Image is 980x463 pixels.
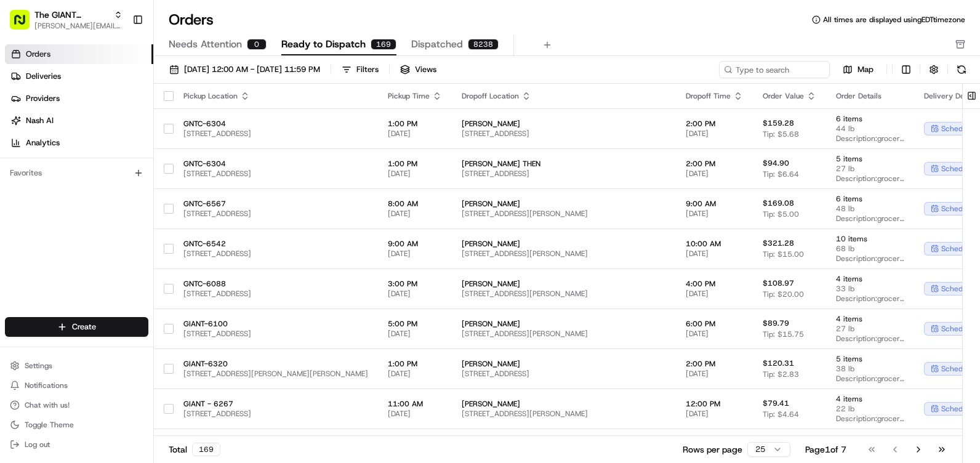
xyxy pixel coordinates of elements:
div: 0 [247,39,267,50]
span: [DATE] 12:00 AM - [DATE] 11:59 PM [184,64,320,75]
span: $120.31 [763,358,794,368]
span: Toggle Theme [25,420,74,430]
span: Providers [26,93,60,104]
span: scheduled [941,164,977,174]
span: [PERSON_NAME] [462,119,666,129]
span: 33 lb [836,284,904,294]
span: $321.28 [763,238,794,248]
span: [STREET_ADDRESS][PERSON_NAME] [462,289,666,299]
span: 22 lb [836,404,904,414]
div: 8238 [468,39,499,50]
span: GNTC-6542 [183,239,368,249]
span: 48 lb [836,204,904,214]
span: 2:00 PM [686,119,743,129]
span: Tip: $5.68 [763,129,799,139]
a: Nash AI [5,111,153,131]
button: Settings [5,357,148,374]
span: Tip: $15.00 [763,249,804,259]
span: 44 lb [836,124,904,134]
button: [PERSON_NAME][EMAIL_ADDRESS][PERSON_NAME][DOMAIN_NAME] [34,21,122,31]
span: scheduled [941,404,977,414]
span: $159.28 [763,118,794,128]
button: Notifications [5,377,148,394]
span: 8:00 AM [388,199,442,209]
span: Description: grocery bags [836,294,904,304]
button: Filters [336,61,384,78]
span: [STREET_ADDRESS] [183,249,368,259]
div: Order Details [836,91,904,101]
span: $89.79 [763,318,789,328]
span: 2:00 PM [686,159,743,169]
span: 1:00 PM [388,359,442,369]
span: Tip: $15.75 [763,329,804,339]
span: [PERSON_NAME] [462,239,666,249]
span: Description: grocery bags [836,414,904,424]
span: scheduled [941,124,977,134]
span: Description: grocery bags [836,334,904,344]
span: Tip: $4.64 [763,409,799,419]
button: Start new chat [209,121,224,136]
span: Description: grocery bags [836,134,904,143]
span: [DATE] [686,249,743,259]
div: Favorites [5,163,148,183]
span: 10:00 AM [686,239,743,249]
span: 2:00 PM [686,359,743,369]
span: [DATE] [388,329,442,339]
span: 6 items [836,114,904,124]
button: Chat with us! [5,397,148,414]
span: [STREET_ADDRESS] [183,409,368,419]
span: [DATE] [686,129,743,139]
div: Dropoff Location [462,91,666,101]
span: Orders [26,49,50,60]
span: 27 lb [836,324,904,334]
span: Settings [25,361,52,371]
span: Description: grocery bags [836,214,904,223]
div: Total [169,443,220,456]
div: We're available if you need us! [42,130,156,140]
input: Clear [32,79,203,92]
button: Log out [5,436,148,453]
span: [DATE] [686,169,743,179]
span: 38 lb [836,364,904,374]
span: 4:00 PM [686,279,743,289]
img: Nash [12,12,37,37]
span: [DATE] [388,169,442,179]
div: 169 [192,443,220,456]
span: Chat with us! [25,400,70,410]
p: Rows per page [683,443,742,456]
span: [STREET_ADDRESS] [462,129,666,139]
span: 11:00 AM [388,399,442,409]
span: GIANT - 6267 [183,399,368,409]
p: Welcome 👋 [12,49,224,69]
span: [STREET_ADDRESS] [462,369,666,379]
span: Knowledge Base [25,179,94,191]
button: The GIANT Company [34,9,109,21]
button: The GIANT Company[PERSON_NAME][EMAIL_ADDRESS][PERSON_NAME][DOMAIN_NAME] [5,5,127,34]
button: Refresh [953,61,970,78]
span: Tip: $5.00 [763,209,799,219]
span: [PERSON_NAME] THEN [462,159,666,169]
span: 5:00 PM [388,319,442,329]
span: $79.41 [763,398,789,408]
span: [STREET_ADDRESS] [462,169,666,179]
span: [DATE] [686,409,743,419]
span: [STREET_ADDRESS] [183,169,368,179]
span: Nash AI [26,115,54,126]
span: [STREET_ADDRESS][PERSON_NAME] [462,249,666,259]
span: [STREET_ADDRESS][PERSON_NAME] [462,209,666,219]
span: 9:00 AM [686,199,743,209]
span: GNTC-6567 [183,199,368,209]
span: 68 lb [836,244,904,254]
span: scheduled [941,364,977,374]
span: [PERSON_NAME] [462,319,666,329]
div: Pickup Time [388,91,442,101]
span: [STREET_ADDRESS][PERSON_NAME][PERSON_NAME] [183,369,368,379]
div: 📗 [12,180,22,190]
span: scheduled [941,244,977,254]
div: Order Value [763,91,816,101]
span: [STREET_ADDRESS] [183,289,368,299]
span: GNTC-6088 [183,279,368,289]
span: [PERSON_NAME] [462,399,666,409]
span: $169.08 [763,198,794,208]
